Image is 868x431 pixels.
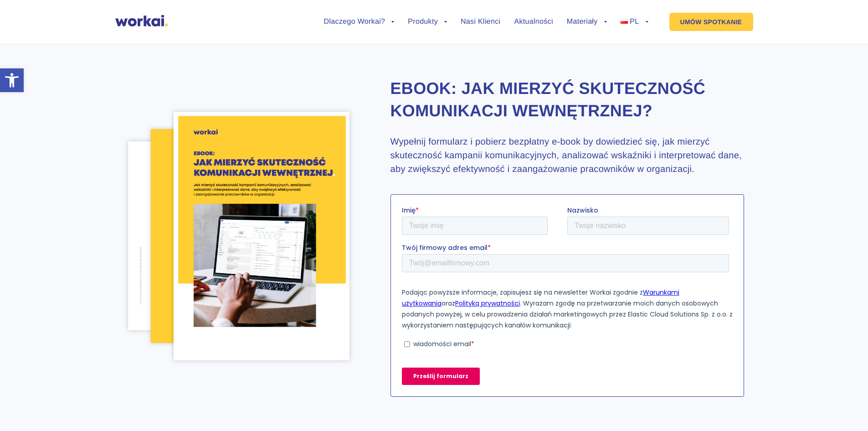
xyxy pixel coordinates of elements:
[514,18,553,26] a: Aktualności
[621,18,648,26] a: PL
[128,141,262,330] img: Jak-mierzyc-efektywnosc-komunikacji-wewnetrznej-pg34.png
[408,18,447,26] a: Produkty
[567,18,607,26] a: Materiały
[390,135,744,176] h3: Wypełnij formularz i pobierz bezpłatny e-book by dowiedzieć się, jak mierzyć skuteczność kampanii...
[669,13,753,31] a: UMÓW SPOTKANIE
[630,18,639,26] span: PL
[151,129,302,343] img: Jak-mierzyc-efektywnosc-komunikacji-wewnetrznej-pg20.png
[390,78,744,122] h2: Ebook: Jak mierzyć skuteczność komunikacji wewnętrznej?
[324,18,395,26] a: Dlaczego Workai?
[174,112,349,360] img: Jak-mierzyc-efektywnosc-komunikacji-wewnetrznej-cover.png
[461,18,500,26] a: Nasi Klienci
[402,206,733,393] iframe: Form 0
